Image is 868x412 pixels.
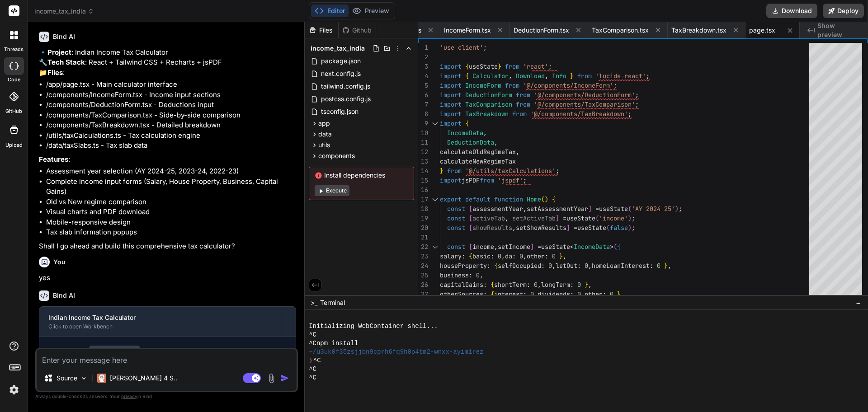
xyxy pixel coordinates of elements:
span: capitalGains [440,281,483,289]
p: : [39,154,296,165]
div: 22 [418,242,428,252]
span: − [856,298,861,307]
span: [ [469,243,472,251]
div: 3 [418,62,428,71]
span: income [472,243,494,251]
span: longTerm [541,281,570,289]
span: other [585,290,603,298]
div: 18 [418,204,428,214]
span: other [527,252,545,260]
li: Assessment year selection (AY 2024-25, 2023-24, 2022-23) [46,166,296,177]
span: useState [599,205,628,213]
span: import [440,100,462,108]
span: next.config.js [320,68,362,79]
button: Indian Income Tax CalculatorClick to open Workbench [39,307,281,337]
span: 0 [476,271,480,279]
span: , [588,262,592,270]
span: : [483,281,487,289]
span: , [534,290,538,298]
span: IncomeData [574,243,610,251]
span: Download [516,72,545,80]
span: export [440,195,462,203]
span: setIncome [498,243,530,251]
p: 🔹 : Indian Income Tax Calculator 🔧 : React + Tailwind CSS + Recharts + jsPDF 📁 : [39,47,296,78]
span: , [501,252,505,260]
span: } [440,167,443,175]
span: business [440,271,469,279]
span: Initializing WebContainer shell... [309,322,438,331]
span: 0 [577,281,581,289]
li: /components/DeductionForm.tsx - Deductions input [46,100,296,110]
span: } [570,72,574,80]
strong: Features [39,155,68,164]
div: 12 [418,147,428,157]
div: 19 [418,214,428,223]
span: , [512,224,516,232]
span: import [440,91,462,99]
span: { [491,290,494,298]
span: IncomeForm [465,81,501,89]
div: 4 [418,71,428,81]
span: shortTerm [494,281,527,289]
div: Click to open Workbench [48,323,272,330]
span: setActiveTab [512,214,556,222]
span: : [491,252,494,260]
div: 23 [418,252,428,261]
span: selfOccupied [498,262,541,270]
img: Claude 4 Sonnet [97,374,106,383]
p: Source [57,374,77,383]
span: [ [469,214,472,222]
strong: Project [47,48,71,56]
span: { [491,281,494,289]
span: >_ [311,298,317,307]
p: Always double-check its answers. Your in Bind [35,392,298,401]
span: houseProperty [440,262,487,270]
span: , [483,129,487,137]
code: package.json [89,346,140,356]
span: ( [613,243,617,251]
li: Mobile-responsive design [46,217,296,228]
span: { [469,252,472,260]
span: ( [595,214,599,222]
span: '@/components/DeductionForm' [534,91,635,99]
img: icon [280,374,289,383]
span: , [563,252,566,260]
p: yes [39,273,296,283]
span: jsPDF [462,176,480,184]
span: calculateOldRegimeTax [440,148,516,156]
span: ( [628,205,632,213]
span: , [523,252,527,260]
span: IncomeForm.tsx [444,26,491,35]
span: const [447,214,465,222]
span: ] [566,224,570,232]
span: : [545,252,548,260]
span: , [545,72,548,80]
button: Preview [349,5,393,17]
span: = [563,214,566,222]
span: const [447,205,465,213]
span: ~/u3uk0f35zsjjbn9cprh6fq9h0p4tm2-wnxx-ayim1rez [309,348,483,356]
label: Upload [5,141,23,149]
span: ^C [309,365,316,374]
span: 0 [498,252,501,260]
div: Create [67,346,140,356]
label: code [8,76,20,84]
span: { [617,243,621,251]
span: ) [545,195,548,203]
div: 21 [418,233,428,242]
div: 15 [418,176,428,185]
button: − [854,295,863,310]
span: : [512,252,516,260]
span: TaxComparison.tsx [592,26,649,35]
span: [ [469,224,472,232]
span: import [440,110,462,118]
div: Click to collapse the range. [429,242,441,252]
span: { [465,72,469,80]
span: } [617,290,621,298]
span: ; [523,176,527,184]
span: letOut [556,262,577,270]
div: 24 [418,261,428,271]
span: } [559,252,563,260]
button: Deploy [823,4,864,18]
span: TaxComparison [465,100,512,108]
